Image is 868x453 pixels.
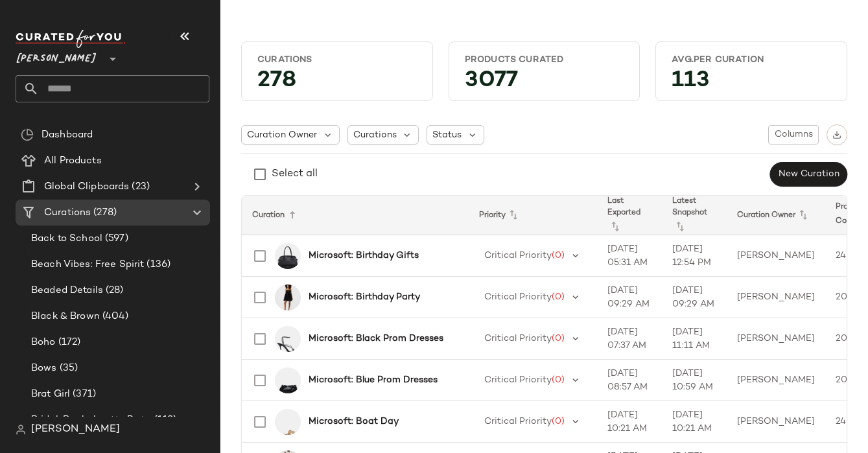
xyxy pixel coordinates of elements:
div: Avg.per Curation [672,54,831,66]
span: (0) [552,292,565,302]
td: [DATE] 12:54 PM [662,235,727,277]
span: Curations [353,128,397,142]
span: Critical Priority [484,292,552,302]
div: 113 [661,71,841,95]
span: (28) [103,283,124,298]
td: [DATE] 09:29 AM [662,277,727,318]
td: [PERSON_NAME] [727,401,825,443]
span: Critical Priority [484,375,552,385]
img: STEVEMADDEN_SHOES_HADYN-RAFF_RAFFIA_01.jpg [275,409,301,435]
img: svg%3e [832,130,841,139]
span: Status [432,128,462,142]
td: [PERSON_NAME] [727,235,825,277]
b: Microsoft: Black Prom Dresses [309,332,443,345]
span: Global Clipboards [44,180,129,194]
td: [DATE] 10:21 AM [662,401,727,443]
img: svg%3e [16,424,26,435]
div: 3077 [454,71,635,95]
b: Microsoft: Blue Prom Dresses [309,373,438,387]
span: New Curation [778,169,839,180]
span: (278) [91,205,117,220]
td: [DATE] 08:57 AM [597,360,662,401]
span: Curations [44,205,91,220]
span: Boho [31,335,56,350]
th: Last Exported [597,196,662,235]
b: Microsoft: Birthday Gifts [309,249,419,262]
b: Microsoft: Boat Day [309,415,399,428]
span: Beach Vibes: Free Spirit [31,257,144,272]
img: STEVEMADDEN_HANDBAGS_BEMMY_BLACK.jpg [275,367,301,393]
img: STEVEMADDEN_SHOES_ANNIE_BLACK_01.jpg [275,326,301,352]
span: All Products [44,154,102,168]
img: STEVEMADDEN_BAGS_BHEIDEEL_BLACK-LEATHER_02.jpg [275,243,301,269]
img: STEVEMADDEN_APPAREL_BP208837_BLACK_27930.jpg [275,285,301,310]
td: [DATE] 10:59 AM [662,360,727,401]
span: [PERSON_NAME] [31,422,120,437]
td: [PERSON_NAME] [727,318,825,360]
th: Latest Snapshot [662,196,727,235]
span: (0) [552,334,565,343]
span: (597) [102,231,128,246]
div: Curations [257,54,417,66]
span: Bows [31,361,57,376]
button: Columns [768,125,819,145]
span: (119) [152,413,177,428]
td: [DATE] 11:11 AM [662,318,727,360]
div: Products Curated [465,54,624,66]
span: Critical Priority [484,417,552,426]
span: Black & Brown [31,309,100,324]
span: (404) [100,309,129,324]
span: Curation Owner [247,128,317,142]
span: [PERSON_NAME] [16,44,97,67]
th: Curation [242,196,469,235]
span: (23) [129,180,150,194]
span: (0) [552,417,565,426]
span: Beaded Details [31,283,103,298]
span: Bridal: Bachelorette Party [31,413,152,428]
img: svg%3e [21,128,34,141]
span: (0) [552,251,565,261]
span: Back to School [31,231,102,246]
img: cfy_white_logo.C9jOOHJF.svg [16,30,126,48]
td: [DATE] 07:37 AM [597,318,662,360]
th: Priority [469,196,597,235]
span: (371) [70,387,96,402]
span: (136) [144,257,170,272]
button: New Curation [770,162,847,187]
span: Dashboard [41,128,93,143]
td: [DATE] 10:21 AM [597,401,662,443]
td: [DATE] 09:29 AM [597,277,662,318]
span: Brat Girl [31,387,70,402]
th: Curation Owner [727,196,825,235]
div: 278 [247,71,427,95]
b: Microsoft: Birthday Party [309,290,420,304]
span: (35) [57,361,78,376]
td: [DATE] 05:31 AM [597,235,662,277]
span: Critical Priority [484,251,552,261]
td: [PERSON_NAME] [727,360,825,401]
span: (0) [552,375,565,385]
td: [PERSON_NAME] [727,277,825,318]
span: (172) [56,335,81,350]
span: Columns [774,130,813,140]
div: Select all [272,167,318,182]
span: Critical Priority [484,334,552,343]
